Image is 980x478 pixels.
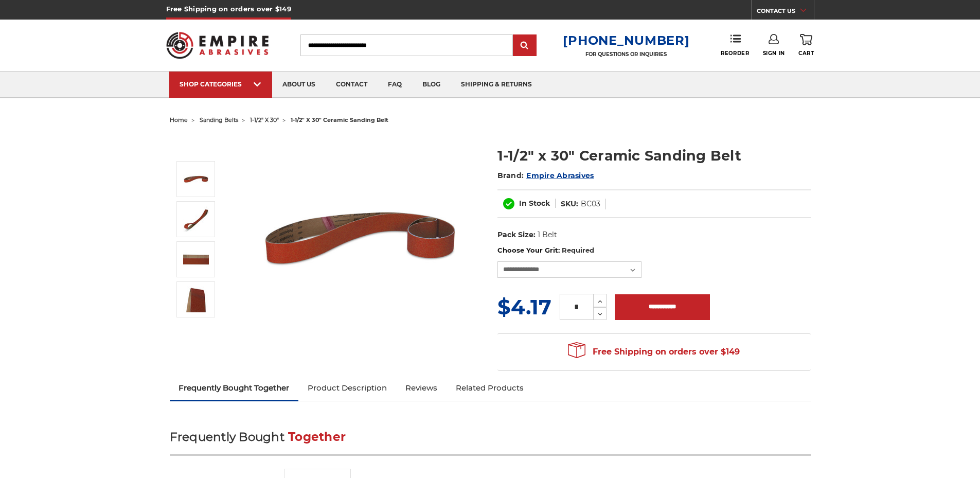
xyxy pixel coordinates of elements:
[183,166,209,192] img: 1-1/2" x 30" Sanding Belt - Ceramic
[538,229,557,240] dd: 1 Belt
[526,171,594,180] a: Empire Abrasives
[378,72,412,98] a: faq
[563,51,689,58] p: FOR QUESTIONS OR INQUIRIES
[170,377,299,399] a: Frequently Bought Together
[721,34,749,56] a: Reorder
[170,430,284,444] span: Frequently Bought
[272,72,326,98] a: about us
[562,246,594,254] small: Required
[798,50,814,57] span: Cart
[451,72,542,98] a: shipping & returns
[581,199,600,209] dd: BC03
[563,33,689,48] a: [PHONE_NUMBER]
[447,377,533,399] a: Related Products
[326,72,378,98] a: contact
[291,116,388,123] span: 1-1/2" x 30" ceramic sanding belt
[497,294,551,320] span: $4.17
[183,246,209,272] img: 1-1/2" x 30" Cer Sanding Belt
[412,72,451,98] a: blog
[288,430,346,444] span: Together
[250,116,279,123] a: 1-1/2" x 30"
[166,25,269,65] img: Empire Abrasives
[298,377,396,399] a: Product Description
[497,146,811,166] h1: 1-1/2" x 30" Ceramic Sanding Belt
[568,342,740,362] span: Free Shipping on orders over $149
[763,50,785,57] span: Sign In
[180,80,262,88] div: SHOP CATEGORIES
[497,171,524,180] span: Brand:
[183,206,209,232] img: 1-1/2" x 30" Ceramic Sanding Belt
[561,199,578,209] dt: SKU:
[514,36,535,56] input: Submit
[721,50,749,57] span: Reorder
[258,135,464,341] img: 1-1/2" x 30" Sanding Belt - Ceramic
[798,34,814,57] a: Cart
[200,116,238,123] a: sanding belts
[396,377,447,399] a: Reviews
[519,199,550,208] span: In Stock
[497,229,536,240] dt: Pack Size:
[183,287,209,312] img: 1-1/2" x 30" - Ceramic Sanding Belt
[757,5,814,20] a: CONTACT US
[497,245,811,256] label: Choose Your Grit:
[170,116,188,123] a: home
